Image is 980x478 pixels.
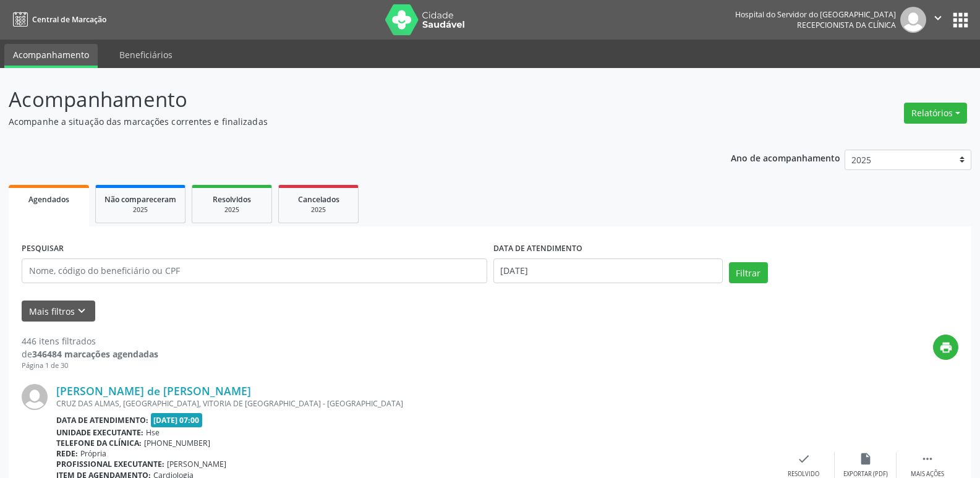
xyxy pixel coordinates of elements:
span: Não compareceram [104,194,176,205]
img: img [900,7,926,33]
p: Acompanhe a situação das marcações correntes e finalizadas [9,115,683,128]
div: Página 1 de 30 [22,361,158,371]
label: DATA DE ATENDIMENTO [493,239,582,258]
span: Central de Marcação [32,14,106,25]
img: img [22,384,48,410]
i:  [931,11,945,25]
b: Telefone da clínica: [56,438,142,448]
span: Recepcionista da clínica [797,20,896,30]
i: print [939,341,953,354]
div: CRUZ DAS ALMAS, [GEOGRAPHIC_DATA], VITORIA DE [GEOGRAPHIC_DATA] - [GEOGRAPHIC_DATA] [56,398,773,409]
div: 446 itens filtrados [22,335,158,348]
b: Data de atendimento: [56,415,148,425]
button:  [926,7,950,33]
b: Profissional executante: [56,459,164,469]
p: Ano de acompanhamento [731,150,840,165]
span: Agendados [28,194,69,205]
div: 2025 [104,205,176,215]
button: print [933,335,958,360]
input: Selecione um intervalo [493,258,723,283]
span: Resolvidos [213,194,251,205]
input: Nome, código do beneficiário ou CPF [22,258,487,283]
b: Rede: [56,448,78,459]
i: keyboard_arrow_down [75,304,88,318]
div: Hospital do Servidor do [GEOGRAPHIC_DATA] [735,9,896,20]
button: Mais filtroskeyboard_arrow_down [22,301,95,322]
p: Acompanhamento [9,84,683,115]
span: Hse [146,427,160,438]
span: [PERSON_NAME] [167,459,226,469]
a: Beneficiários [111,44,181,66]
strong: 346484 marcações agendadas [32,348,158,360]
div: 2025 [201,205,263,215]
span: Cancelados [298,194,339,205]
label: PESQUISAR [22,239,64,258]
a: Acompanhamento [4,44,98,68]
i: insert_drive_file [859,452,872,466]
button: Filtrar [729,262,768,283]
i: check [797,452,811,466]
b: Unidade executante: [56,427,143,438]
a: Central de Marcação [9,9,106,30]
div: de [22,348,158,361]
span: [PHONE_NUMBER] [144,438,210,448]
a: [PERSON_NAME] de [PERSON_NAME] [56,384,251,398]
div: 2025 [288,205,349,215]
i:  [921,452,934,466]
span: [DATE] 07:00 [151,413,203,427]
button: apps [950,9,971,31]
button: Relatórios [904,103,967,124]
span: Própria [80,448,106,459]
